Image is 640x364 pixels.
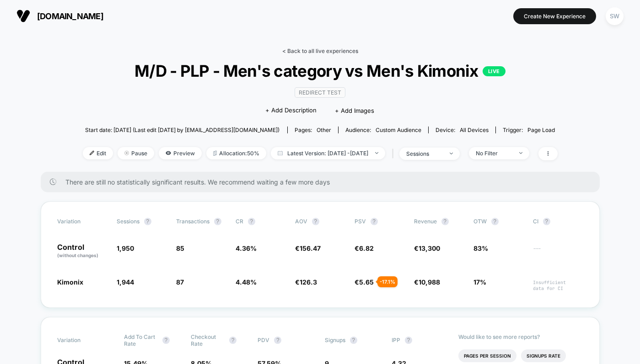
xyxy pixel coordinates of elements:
span: PSV [355,218,366,225]
a: < Back to all live experiences [282,47,358,54]
span: There are still no statistically significant results. We recommend waiting a few more days [65,178,581,186]
button: ? [441,218,449,225]
span: € [295,244,321,252]
button: ? [491,218,499,225]
span: CR [236,218,243,225]
span: Signups [325,337,345,343]
span: Latest Version: [DATE] - [DATE] [271,147,385,159]
button: ? [350,337,357,344]
button: Create New Experience [513,8,596,24]
button: ? [144,218,151,225]
span: Transactions [176,218,210,225]
button: ? [229,337,237,344]
span: Insufficient data for CI [533,280,583,291]
img: Visually logo [16,9,30,23]
span: € [355,244,374,252]
button: SW [603,7,626,26]
span: 10,988 [419,278,440,286]
span: 85 [176,244,184,252]
button: ? [248,218,255,225]
span: Revenue [414,218,437,225]
span: Variation [57,333,108,347]
button: ? [312,218,319,225]
div: SW [606,7,624,25]
span: 87 [176,278,184,286]
span: Edit [83,147,113,159]
img: end [375,152,378,154]
span: € [414,244,440,252]
span: Checkout Rate [191,333,225,347]
span: 83% [473,244,488,252]
span: (without changes) [57,253,98,258]
span: € [414,278,440,286]
img: end [450,153,453,154]
span: Add To Cart Rate [124,333,158,347]
span: € [295,278,317,286]
div: - 17.1 % [377,276,398,287]
div: No Filter [476,150,512,157]
span: 5.65 [359,278,374,286]
span: 1,944 [117,278,134,286]
span: Kimonix [57,278,83,286]
button: ? [405,337,412,344]
span: + Add Images [335,107,374,114]
span: + Add Description [265,106,317,115]
span: Preview [159,147,202,159]
div: Audience: [345,127,421,133]
button: ? [371,218,378,225]
span: Redirect Test [295,87,345,98]
span: Pause [118,147,154,159]
span: 6.82 [359,244,374,252]
span: 156.47 [300,244,321,252]
span: Page Load [527,127,555,133]
p: Would like to see more reports? [458,333,583,340]
span: € [355,278,374,286]
button: ? [274,337,281,344]
button: ? [162,337,170,344]
span: other [317,127,331,133]
img: end [519,152,522,154]
span: | [390,147,399,160]
span: Sessions [117,218,140,225]
img: end [124,151,129,155]
span: --- [533,246,583,259]
span: M/D - PLP - Men's category vs Men's Kimonix [106,61,533,80]
span: 126.3 [300,278,317,286]
span: Start date: [DATE] (Last edit [DATE] by [EMAIL_ADDRESS][DOMAIN_NAME]) [85,127,280,133]
img: edit [90,151,94,155]
div: sessions [406,150,443,157]
div: Trigger: [503,127,555,133]
span: 1,950 [117,244,134,252]
p: LIVE [483,66,506,76]
li: Pages Per Session [458,349,516,362]
li: Signups Rate [521,349,566,362]
img: calendar [278,151,283,155]
span: 4.36 % [236,244,257,252]
span: CI [533,218,583,225]
span: 17% [473,278,486,286]
span: AOV [295,218,307,225]
span: IPP [392,337,400,343]
img: rebalance [213,151,217,156]
span: 13,300 [419,244,440,252]
button: [DOMAIN_NAME] [14,9,106,23]
span: 4.48 % [236,278,257,286]
span: all devices [460,127,489,133]
span: Device: [428,127,495,133]
button: ? [214,218,221,225]
span: OTW [473,218,524,225]
span: [DOMAIN_NAME] [37,11,103,21]
p: Control [57,243,108,259]
span: PDV [258,337,269,343]
span: Allocation: 50% [206,147,266,159]
button: ? [543,218,550,225]
div: Pages: [295,127,331,133]
span: Custom Audience [376,127,421,133]
span: Variation [57,218,108,225]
